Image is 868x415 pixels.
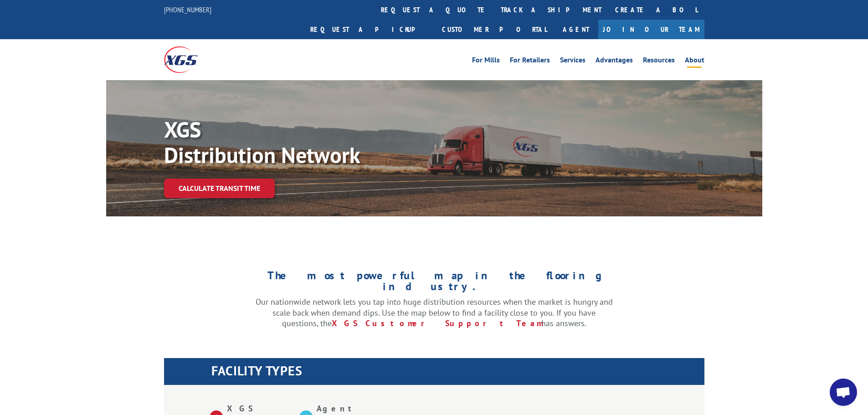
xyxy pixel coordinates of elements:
a: Resources [643,56,675,67]
h1: The most powerful map in the flooring industry. [256,270,613,297]
h1: FACILITY TYPES [211,364,704,382]
a: Advantages [596,56,633,67]
p: XGS Distribution Network [164,117,437,168]
a: For Retailers [510,56,550,67]
a: [PHONE_NUMBER] [164,5,211,14]
a: For Mills [472,56,500,67]
p: Our nationwide network lets you tap into huge distribution resources when the market is hungry an... [256,297,613,329]
a: Calculate transit time [164,179,275,198]
div: Open chat [830,379,857,406]
a: Request a pickup [303,20,435,39]
a: Services [560,56,586,67]
a: Customer Portal [435,20,554,39]
a: XGS Customer Support Team [332,318,541,328]
a: About [685,56,704,67]
a: Join Our Team [598,20,704,39]
a: Agent [554,20,598,39]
